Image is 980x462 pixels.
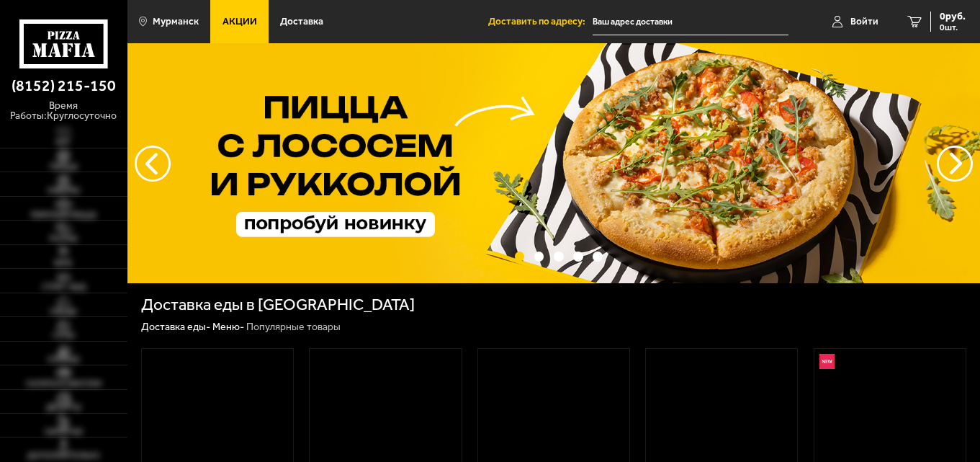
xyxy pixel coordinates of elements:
span: Войти [850,17,878,27]
span: Доставить по адресу: [488,17,593,27]
button: предыдущий [937,146,973,182]
span: Доставка [280,17,323,27]
span: Акции [222,17,257,27]
button: точки переключения [554,252,564,262]
button: точки переключения [534,252,544,262]
button: точки переключения [593,252,603,262]
h1: Доставка еды в [GEOGRAPHIC_DATA] [141,297,415,314]
button: следующий [135,146,171,182]
button: точки переключения [515,252,525,262]
span: 0 шт. [940,23,966,32]
span: Мурманск [153,17,199,27]
a: Меню- [212,321,244,333]
img: Новинка [819,354,835,369]
input: Ваш адрес доставки [593,9,788,35]
div: Популярные товары [246,321,341,334]
span: 0 руб. [940,12,966,22]
a: Доставка еды- [141,321,210,333]
button: точки переключения [573,252,583,262]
